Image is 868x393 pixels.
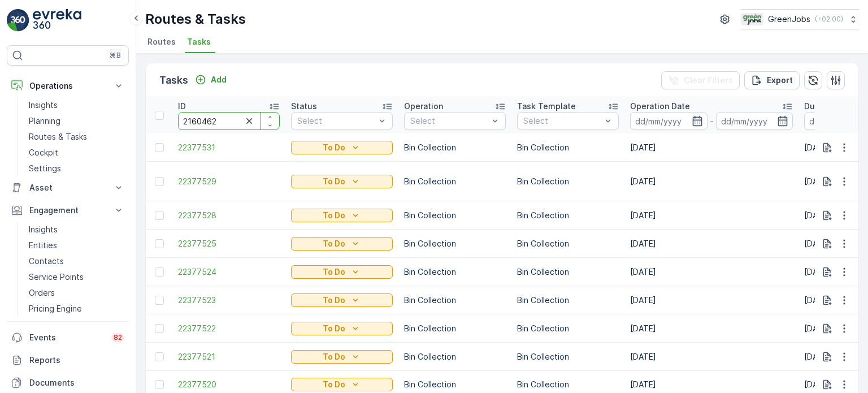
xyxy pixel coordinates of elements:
p: Documents [29,377,124,388]
p: Reports [29,355,124,366]
a: Routes & Tasks [24,129,129,145]
a: Orders [24,285,129,301]
p: Bin Collection [517,295,619,306]
button: To Do [291,209,393,222]
a: 22377520 [178,379,280,390]
button: To Do [291,293,393,307]
p: Cockpit [29,147,58,158]
span: Tasks [187,36,211,47]
a: Planning [24,113,129,129]
p: Bin Collection [404,351,506,362]
button: To Do [291,265,393,279]
p: Operation Date [630,101,690,112]
a: Events82 [7,326,129,349]
button: Add [190,73,231,87]
p: Bin Collection [404,323,506,334]
div: Toggle Row Selected [155,352,164,361]
p: Bin Collection [404,266,506,278]
p: Entities [29,240,57,251]
p: ⌘B [110,51,121,60]
button: To Do [291,141,393,154]
a: 22377521 [178,351,280,362]
img: Green_Jobs_Logo.png [741,13,763,25]
a: 22377531 [178,142,280,153]
button: Engagement [7,199,129,222]
button: To Do [291,322,393,335]
button: GreenJobs(+02:00) [741,9,859,29]
button: To Do [291,237,393,251]
p: Operation [404,101,443,112]
p: Bin Collection [517,210,619,221]
div: Toggle Row Selected [155,177,164,186]
p: 82 [114,333,122,342]
button: Asset [7,176,129,199]
a: 22377525 [178,238,280,249]
p: Bin Collection [404,379,506,390]
p: Routes & Tasks [145,10,246,28]
a: Reports [7,349,129,372]
p: Task Template [517,101,576,112]
p: To Do [323,351,345,362]
div: Toggle Row Selected [155,267,164,277]
div: Toggle Row Selected [155,380,164,389]
div: Toggle Row Selected [155,211,164,220]
td: [DATE] [624,314,798,343]
p: Asset [29,182,106,193]
p: GreenJobs [768,14,810,25]
p: Bin Collection [404,142,506,153]
input: dd/mm/yyyy [630,112,708,130]
p: Events [29,332,105,343]
p: Bin Collection [404,176,506,187]
img: logo [7,9,29,32]
p: Pricing Engine [29,303,82,314]
input: Search [178,112,280,130]
span: 22377522 [178,323,280,334]
p: Bin Collection [517,142,619,153]
p: Status [291,101,317,112]
p: Bin Collection [404,295,506,306]
p: ( +02:00 ) [815,15,843,24]
span: 22377528 [178,210,280,221]
p: Settings [29,163,61,174]
button: To Do [291,378,393,391]
p: Bin Collection [517,323,619,334]
p: To Do [323,210,345,221]
p: Bin Collection [517,379,619,390]
div: Toggle Row Selected [155,143,164,152]
a: Pricing Engine [24,301,129,317]
p: Bin Collection [517,176,619,187]
span: Routes [147,36,176,47]
button: Clear Filters [661,71,740,89]
a: Insights [24,222,129,237]
a: Service Points [24,269,129,285]
p: Operations [29,80,106,92]
p: Orders [29,287,55,299]
p: To Do [323,266,345,278]
p: Export [767,75,793,86]
p: Bin Collection [517,238,619,249]
p: - [710,114,714,128]
a: Insights [24,97,129,113]
a: Contacts [24,253,129,269]
a: 22377523 [178,295,280,306]
p: Engagement [29,205,106,216]
p: To Do [323,176,345,187]
p: Insights [29,100,58,111]
p: Contacts [29,256,64,267]
p: ID [178,101,186,112]
td: [DATE] [624,343,798,371]
input: dd/mm/yyyy [716,112,793,130]
td: [DATE] [624,230,798,258]
p: Tasks [159,72,188,88]
p: To Do [323,238,345,249]
div: Toggle Row Selected [155,296,164,305]
span: 22377524 [178,266,280,278]
p: Bin Collection [404,210,506,221]
button: Export [744,71,800,89]
span: 22377529 [178,176,280,187]
td: [DATE] [624,258,798,286]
